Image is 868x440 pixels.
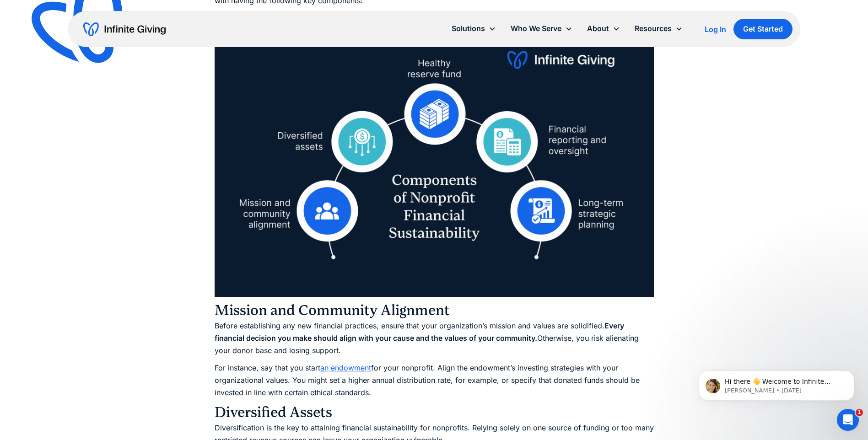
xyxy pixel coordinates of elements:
a: home [83,22,166,37]
div: Log In [705,26,726,33]
img: Components of nonprofit financial sustainability, explored in the sections below [215,11,654,297]
div: Resources [627,19,690,38]
h3: Diversified Assets [215,403,654,422]
div: Solutions [444,19,503,38]
span: 1 [856,409,863,416]
div: About [580,19,627,38]
iframe: Intercom live chat [837,409,859,431]
div: Who We Serve [503,19,580,38]
div: Solutions [452,22,485,35]
a: an endowment [320,363,371,372]
div: About [587,22,609,35]
a: Log In [705,24,726,35]
div: Who We Serve [511,22,561,35]
a: Get Started [733,19,793,39]
p: Before establishing any new financial practices, ensure that your organization’s mission and valu... [215,320,654,357]
p: For instance, say that you start for your nonprofit. Align the endowment’s investing strategies w... [215,362,654,399]
strong: Every financial decision you make should align with your cause and the values of your community. [215,321,624,343]
div: Resources [635,22,672,35]
h3: Mission and Community Alignment [215,301,654,320]
iframe: Intercom notifications message [685,351,868,415]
